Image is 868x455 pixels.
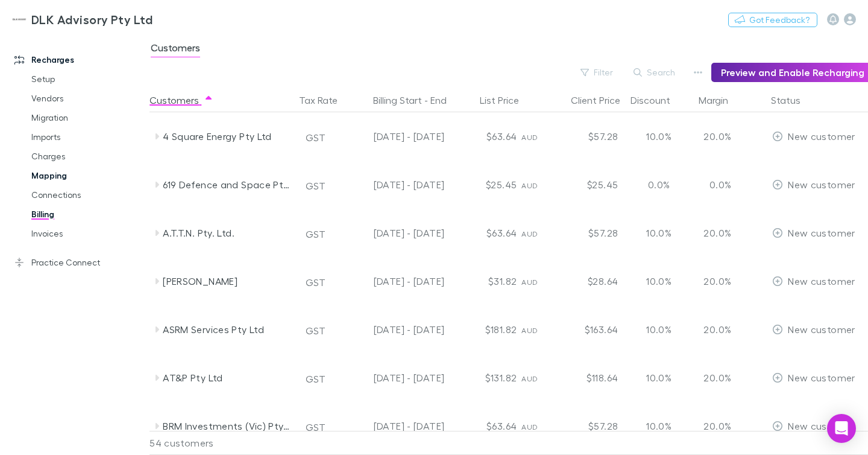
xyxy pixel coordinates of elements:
div: 4 Square Energy Pty Ltd [163,112,291,161]
div: $57.28 [550,402,623,450]
span: AUD [521,229,538,238]
div: $57.28 [550,209,623,257]
a: Charges [19,147,147,166]
button: GST [300,418,331,437]
p: 20.0% [700,274,731,288]
div: 10.0% [623,209,695,257]
div: AT&P Pty Ltd [163,354,291,402]
button: Filter [574,65,620,80]
div: 10.0% [623,257,695,305]
span: AUD [521,374,538,383]
span: AUD [521,326,538,335]
a: Billing [19,205,147,224]
button: Tax Rate [299,88,352,112]
a: Setup [19,69,147,89]
h3: DLK Advisory Pty Ltd [31,12,153,27]
span: New customer [788,179,855,190]
div: $118.64 [550,354,623,402]
div: $63.64 [449,402,521,450]
button: GST [300,176,331,196]
div: [DATE] - [DATE] [345,161,444,209]
p: 0.0% [700,177,731,192]
div: [DATE] - [DATE] [345,257,444,305]
div: $31.82 [449,257,521,305]
button: Margin [699,88,743,112]
div: $181.82 [449,305,521,354]
div: ASRM Services Pty Ltd [163,305,291,354]
span: New customer [788,275,855,287]
div: Open Intercom Messenger [827,414,856,443]
div: [DATE] - [DATE] [345,354,444,402]
button: List Price [480,88,533,112]
div: 0.0% [623,161,695,209]
button: Status [771,88,815,112]
div: 10.0% [623,112,695,161]
button: Search [627,65,682,80]
div: 10.0% [623,305,695,354]
a: Practice Connect [2,253,147,272]
a: Migration [19,108,147,127]
span: New customer [788,227,855,238]
p: 20.0% [700,371,731,385]
div: BRM Investments (Vic) Pty Ltd [163,402,291,450]
span: AUD [521,278,538,287]
button: GST [300,369,331,389]
div: $63.64 [449,209,521,257]
div: 54 customers [149,431,294,455]
div: $25.45 [449,161,521,209]
span: New customer [788,372,855,383]
a: Invoices [19,224,147,243]
img: DLK Advisory Pty Ltd's Logo [12,12,27,27]
a: Recharges [2,50,147,69]
button: Discount [631,88,685,112]
div: $25.45 [550,161,623,209]
p: 20.0% [700,322,731,337]
p: 20.0% [700,419,731,433]
div: [PERSON_NAME] [163,257,291,305]
span: Customers [151,42,200,57]
p: 20.0% [700,226,731,240]
a: Connections [19,185,147,205]
button: Client Price [571,88,635,112]
a: Vendors [19,89,147,108]
div: [DATE] - [DATE] [345,209,444,257]
div: 619 Defence and Space Pty Ltd [163,161,291,209]
div: 10.0% [623,402,695,450]
button: Customers [149,88,213,112]
div: $57.28 [550,112,623,161]
span: New customer [788,323,855,335]
span: New customer [788,420,855,431]
button: Got Feedback? [728,13,817,27]
div: [DATE] - [DATE] [345,402,444,450]
button: GST [300,273,331,292]
span: AUD [521,133,538,142]
div: [DATE] - [DATE] [345,112,444,161]
button: GST [300,128,331,147]
div: $63.64 [449,112,521,161]
button: GST [300,321,331,340]
span: AUD [521,181,538,190]
span: AUD [521,422,538,431]
div: $163.64 [550,305,623,354]
a: Imports [19,127,147,147]
button: Billing Start - End [373,88,461,112]
div: [DATE] - [DATE] [345,305,444,354]
span: New customer [788,130,855,142]
a: DLK Advisory Pty Ltd [5,5,160,34]
p: 20.0% [700,129,731,144]
div: $131.82 [449,354,521,402]
div: 10.0% [623,354,695,402]
div: A.T.T.N. Pty. Ltd. [163,209,291,257]
a: Mapping [19,166,147,185]
div: $28.64 [550,257,623,305]
button: GST [300,224,331,244]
